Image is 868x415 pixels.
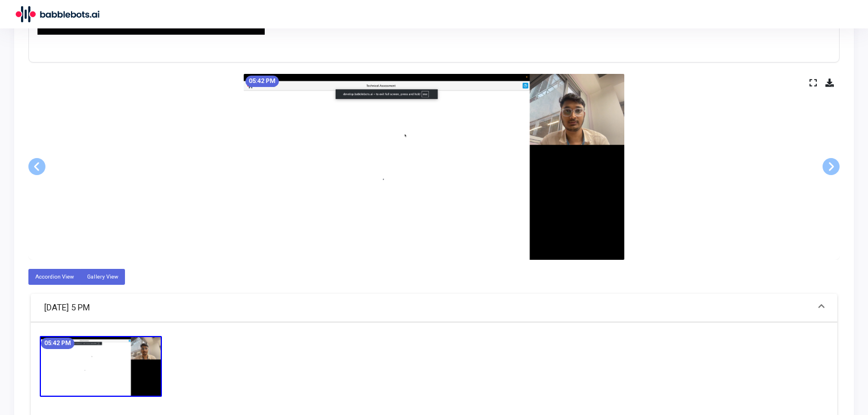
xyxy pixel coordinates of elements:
[41,338,74,349] mat-chip: 05:42 PM
[14,3,99,26] img: logo
[80,269,125,284] label: Gallery View
[244,74,624,260] img: screenshot-1754482355641.jpeg
[245,76,279,87] mat-chip: 05:42 PM
[44,301,810,314] mat-panel-title: [DATE] 5 PM
[31,294,837,322] mat-expansion-panel-header: [DATE] 5 PM
[28,269,81,284] label: Accordion View
[40,336,162,397] img: screenshot-1754482355641.jpeg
